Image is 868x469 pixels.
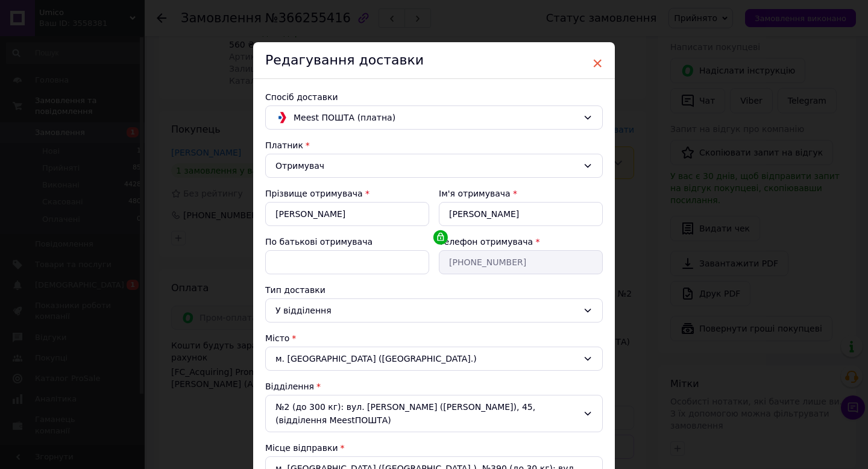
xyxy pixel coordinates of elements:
[439,250,603,274] input: Наприклад, 055 123 45 67
[439,189,511,198] label: Ім'я отримувача
[265,347,603,371] div: м. [GEOGRAPHIC_DATA] ([GEOGRAPHIC_DATA].)
[275,159,578,172] div: Отримувач
[265,442,603,454] div: Місце відправки
[265,284,603,296] div: Тип доставки
[592,53,603,74] span: ×
[265,380,603,392] div: Відділення
[265,189,363,198] label: Прізвище отримувача
[265,332,603,344] div: Місто
[275,304,578,317] div: У відділення
[294,111,578,124] span: Meest ПОШТА (платна)
[265,139,603,151] div: Платник
[439,237,533,247] label: Телефон отримувача
[265,395,603,432] div: №2 (до 300 кг): вул. [PERSON_NAME] ([PERSON_NAME]), 45, (відділення MeestПОШТА)
[253,42,615,79] div: Редагування доставки
[265,237,373,247] label: По батькові отримувача
[265,91,603,103] div: Спосіб доставки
